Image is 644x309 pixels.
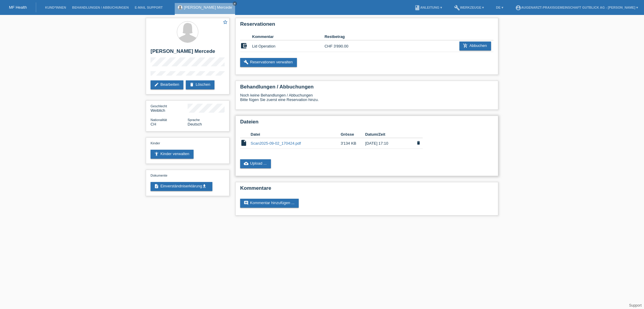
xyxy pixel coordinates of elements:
i: account_circle [515,5,521,11]
a: commentKommentar hinzufügen ... [240,199,299,208]
th: Datum/Zeit [365,131,414,138]
td: [DATE] 17:10 [365,138,414,149]
a: star_border [223,19,228,26]
h2: Dateien [240,119,493,128]
a: buildWerkzeuge ▾ [451,6,487,9]
h2: Behandlungen / Abbuchungen [240,84,493,93]
td: Lid Operation [252,40,324,52]
span: Schweiz [151,122,156,126]
a: DE ▾ [493,6,506,9]
i: insert_drive_file [240,139,247,146]
th: Grösse [341,131,365,138]
a: accessibility_newKinder verwalten [151,150,194,159]
i: star_border [223,19,228,25]
span: Deutsch [188,122,202,126]
h2: [PERSON_NAME] Mercede [151,48,225,57]
i: close [233,2,236,5]
a: cloud_uploadUpload ... [240,159,271,168]
i: build [454,5,460,11]
th: Restbetrag [324,33,361,40]
a: descriptionEinverständniserklärungget_app [151,182,212,191]
i: edit [154,82,159,87]
th: Kommentar [252,33,324,40]
a: Kund*innen [42,6,69,9]
i: delete [189,82,194,87]
div: Weiblich [151,104,188,113]
h2: Kommentare [240,185,493,194]
i: account_balance_wallet [240,42,247,49]
i: add_shopping_cart [463,43,468,48]
span: Geschlecht [151,104,167,108]
i: build [244,60,249,65]
span: Sprache [188,118,200,122]
a: Support [629,303,642,308]
i: cloud_upload [244,161,249,166]
a: editBearbeiten [151,80,183,89]
a: MF Health [9,5,27,10]
i: description [154,184,159,189]
h2: Reservationen [240,21,493,30]
td: CHF 3'890.00 [324,40,361,52]
span: Nationalität [151,118,167,122]
div: Noch keine Behandlungen / Abbuchungen Bitte fügen Sie zuerst eine Reservation hinzu. [240,93,493,106]
a: close [233,1,237,6]
span: Dokumente [151,174,167,177]
span: Kinder [151,141,160,145]
a: Behandlungen / Abbuchungen [69,6,132,9]
i: comment [244,201,249,205]
a: Scan2025-09-02_170424.pdf [251,141,301,146]
a: [PERSON_NAME] Mercede [184,5,232,10]
td: 3'134 KB [341,138,365,149]
th: Datei [251,131,341,138]
i: book [414,5,420,11]
span: Löschen [414,140,423,147]
i: delete [416,140,421,145]
a: deleteLöschen [186,80,214,89]
i: accessibility_new [154,152,159,156]
i: get_app [202,184,207,189]
a: add_shopping_cartAbbuchen [459,42,491,51]
a: E-Mail Support [132,6,166,9]
a: account_circleAugenarzt-Praxisgemeinschaft Gutblick AG - [PERSON_NAME] ▾ [512,6,641,9]
a: bookAnleitung ▾ [411,6,445,9]
a: buildReservationen verwalten [240,58,297,67]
